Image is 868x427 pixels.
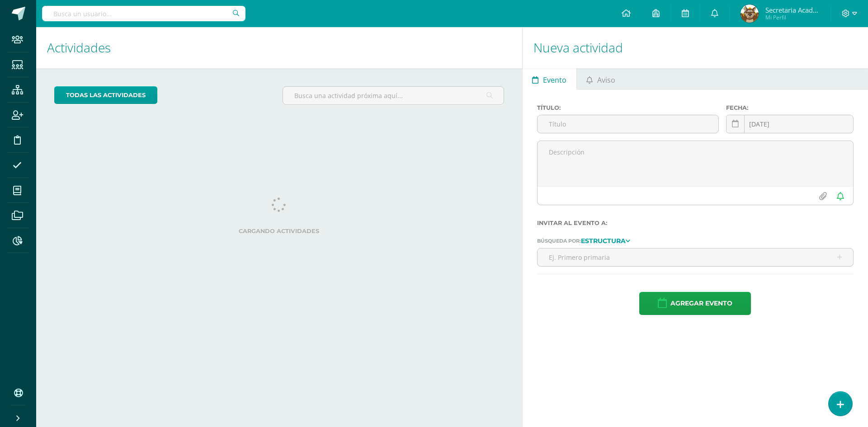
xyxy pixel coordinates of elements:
[54,228,504,235] label: Cargando actividades
[581,237,626,245] strong: Estructura
[639,292,751,315] button: Agregar evento
[538,115,718,133] input: Título
[577,68,625,90] a: Aviso
[537,104,719,111] label: Título:
[726,115,853,133] input: Fecha de entrega
[533,27,857,68] h1: Nueva actividad
[54,86,157,104] a: todas las Actividades
[47,27,511,68] h1: Actividades
[765,14,820,21] span: Mi Perfil
[597,69,615,91] span: Aviso
[537,238,581,244] span: Búsqueda por:
[741,5,759,23] img: d6a28b792dbf0ce41b208e57d9de1635.png
[581,237,630,244] a: Estructura
[765,5,820,14] span: Secretaria Académica
[42,6,245,21] input: Busca un usuario...
[537,220,854,226] label: Invitar al evento a:
[670,292,732,314] span: Agregar evento
[283,87,503,104] input: Busca una actividad próxima aquí...
[523,68,576,90] a: Evento
[726,104,854,111] label: Fecha:
[538,249,853,266] input: Ej. Primero primaria
[543,69,566,91] span: Evento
